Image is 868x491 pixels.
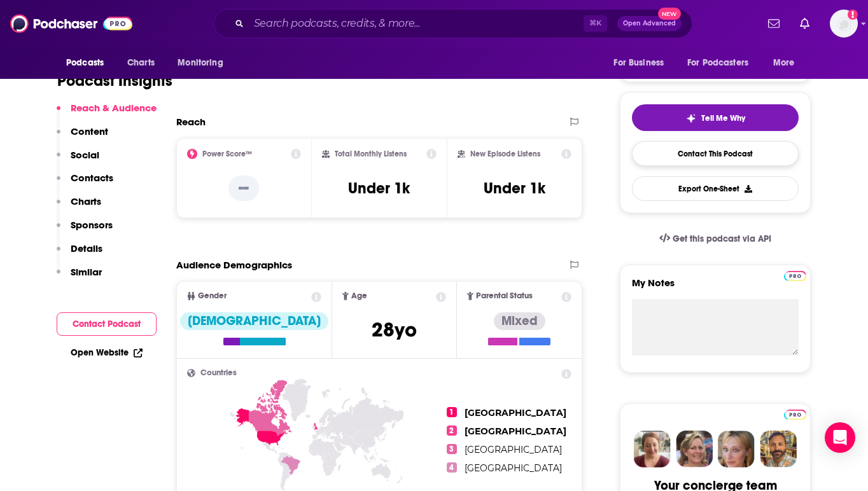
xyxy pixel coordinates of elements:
[687,54,748,72] span: For Podcasters
[249,13,584,34] input: Search podcasts, credits, & more...
[71,347,143,358] a: Open Website
[465,444,562,455] span: [GEOGRAPHIC_DATA]
[784,271,806,281] img: Podchaser Pro
[763,13,785,34] a: Show notifications dropdown
[617,16,682,31] button: Open AdvancedNew
[494,312,545,330] div: Mixed
[447,425,457,436] span: 2
[613,54,664,72] span: For Business
[214,9,692,38] div: Search podcasts, credits, & more...
[57,242,102,266] button: Details
[57,102,157,125] button: Reach & Audience
[447,407,457,417] span: 1
[57,219,113,242] button: Sponsors
[634,431,671,467] img: Sydney Profile
[584,15,607,32] span: ⌘ K
[848,10,858,20] svg: Add a profile image
[447,444,457,454] span: 3
[57,149,99,172] button: Social
[169,51,239,75] button: open menu
[351,292,367,300] span: Age
[57,312,157,336] button: Contact Podcast
[176,259,292,271] h2: Audience Demographics
[180,312,328,330] div: [DEMOGRAPHIC_DATA]
[200,369,237,377] span: Countries
[228,176,259,201] p: --
[764,51,811,75] button: open menu
[71,242,102,254] p: Details
[57,125,108,149] button: Content
[176,116,206,128] h2: Reach
[784,410,806,420] img: Podchaser Pro
[71,125,108,137] p: Content
[202,149,252,158] h2: Power Score™
[57,195,101,219] button: Charts
[686,113,696,123] img: tell me why sparkle
[10,11,132,36] img: Podchaser - Follow, Share and Rate Podcasts
[795,13,815,34] a: Show notifications dropdown
[372,317,417,342] span: 28 yo
[830,10,858,38] button: Show profile menu
[784,269,806,281] a: Pro website
[335,149,407,158] h2: Total Monthly Listens
[178,54,223,72] span: Monitoring
[632,176,799,201] button: Export One-Sheet
[465,462,562,474] span: [GEOGRAPHIC_DATA]
[649,223,781,254] a: Get this podcast via API
[830,10,858,38] span: Logged in as jillgoldstein
[701,113,745,123] span: Tell Me Why
[465,407,566,418] span: [GEOGRAPHIC_DATA]
[447,462,457,473] span: 4
[57,266,102,289] button: Similar
[784,408,806,420] a: Pro website
[71,172,113,184] p: Contacts
[57,51,120,75] button: open menu
[465,425,566,437] span: [GEOGRAPHIC_DATA]
[830,10,858,38] img: User Profile
[718,431,755,467] img: Jules Profile
[760,431,797,467] img: Jon Profile
[623,20,676,27] span: Open Advanced
[470,149,540,158] h2: New Episode Listens
[676,431,713,467] img: Barbara Profile
[348,179,410,198] h3: Under 1k
[632,277,799,299] label: My Notes
[119,51,162,75] a: Charts
[71,102,157,114] p: Reach & Audience
[57,172,113,195] button: Contacts
[57,71,172,90] h1: Podcast Insights
[658,8,681,20] span: New
[71,266,102,278] p: Similar
[71,149,99,161] p: Social
[632,104,799,131] button: tell me why sparkleTell Me Why
[484,179,545,198] h3: Under 1k
[127,54,155,72] span: Charts
[773,54,795,72] span: More
[71,219,113,231] p: Sponsors
[66,54,104,72] span: Podcasts
[632,141,799,166] a: Contact This Podcast
[825,422,855,453] div: Open Intercom Messenger
[605,51,680,75] button: open menu
[679,51,767,75] button: open menu
[198,292,227,300] span: Gender
[71,195,101,207] p: Charts
[476,292,533,300] span: Parental Status
[673,233,771,244] span: Get this podcast via API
